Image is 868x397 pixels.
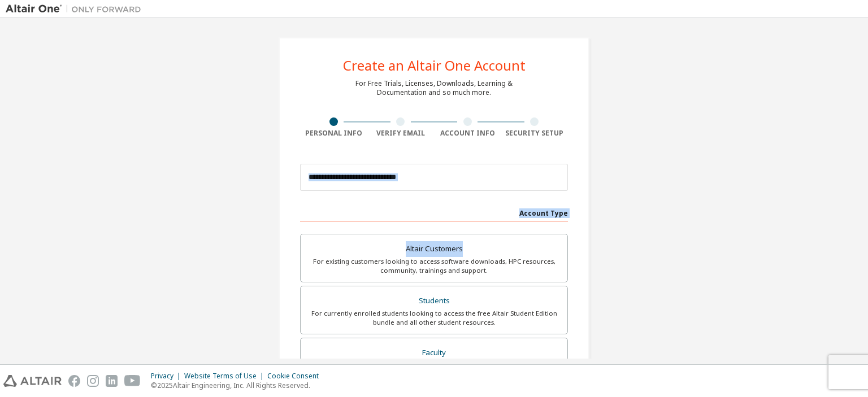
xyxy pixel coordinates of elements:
[87,375,99,387] img: instagram.svg
[501,129,568,138] div: Security Setup
[307,293,561,309] div: Students
[3,375,62,387] img: altair_logo.svg
[307,257,561,275] div: For existing customers looking to access software downloads, HPC resources, community, trainings ...
[106,375,118,387] img: linkedin.svg
[307,345,561,361] div: Faculty
[434,129,501,138] div: Account Info
[367,129,435,138] div: Verify Email
[307,309,561,327] div: For currently enrolled students looking to access the free Altair Student Edition bundle and all ...
[184,372,267,381] div: Website Terms of Use
[267,372,325,381] div: Cookie Consent
[307,241,561,257] div: Altair Customers
[355,79,513,97] div: For Free Trials, Licenses, Downloads, Learning & Documentation and so much more.
[151,381,325,390] p: © 2025 Altair Engineering, Inc. All Rights Reserved.
[151,372,184,381] div: Privacy
[6,3,147,15] img: Altair One
[300,203,568,221] div: Account Type
[68,375,80,387] img: facebook.svg
[343,59,526,72] div: Create an Altair One Account
[124,375,141,387] img: youtube.svg
[300,129,367,138] div: Personal Info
